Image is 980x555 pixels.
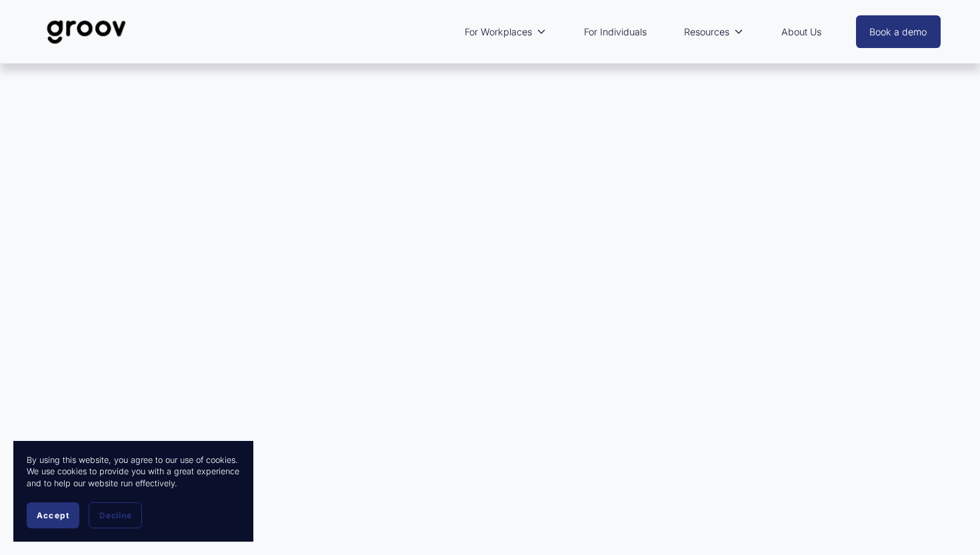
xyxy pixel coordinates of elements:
[684,23,729,41] span: Resources
[465,23,532,41] span: For Workplaces
[677,17,750,47] a: folder dropdown
[775,17,828,47] a: About Us
[37,510,69,520] span: Accept
[27,454,240,489] p: By using this website, you agree to our use of cookies. We use cookies to provide you with a grea...
[39,10,133,54] img: Groov | Unlock Human Potential at Work and in Life
[99,510,131,520] span: Decline
[13,441,253,542] section: Cookie banner
[27,502,79,528] button: Accept
[458,17,553,47] a: folder dropdown
[577,17,653,47] a: For Individuals
[89,502,142,528] button: Decline
[856,15,941,48] a: Book a demo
